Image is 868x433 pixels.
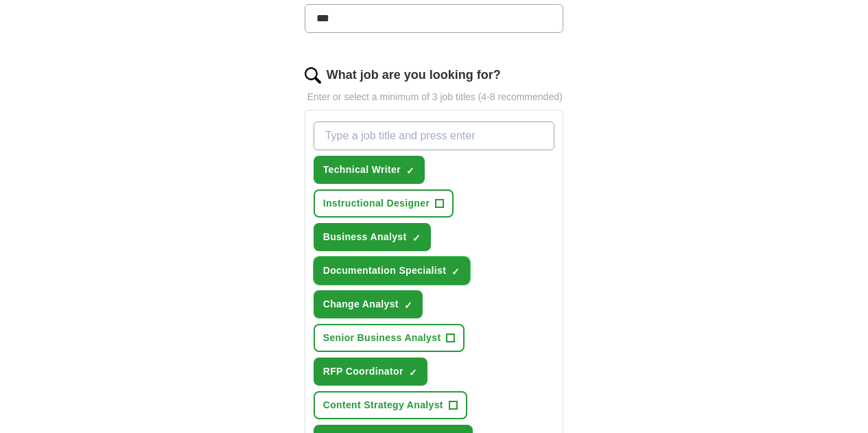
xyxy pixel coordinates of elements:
span: Technical Writer [323,163,401,177]
p: Enter or select a minimum of 3 job titles (4-8 recommended) [305,90,564,104]
span: Change Analyst [323,297,399,312]
button: Instructional Designer [314,189,454,218]
span: Content Strategy Analyst [323,398,443,412]
button: Documentation Specialist✓ [314,257,471,285]
span: ✓ [409,367,417,378]
button: Technical Writer✓ [314,156,425,184]
span: Documentation Specialist [323,264,447,278]
button: Business Analyst✓ [314,223,431,251]
span: ✓ [404,300,412,311]
span: ✓ [406,165,414,176]
span: Senior Business Analyst [323,331,441,345]
button: Change Analyst✓ [314,290,423,318]
img: search.png [305,67,321,84]
span: Instructional Designer [323,196,430,211]
span: ✓ [412,233,421,244]
span: Business Analyst [323,230,407,244]
label: What job are you looking for? [327,66,501,84]
span: ✓ [451,266,460,277]
button: Content Strategy Analyst [314,391,467,419]
input: Type a job title and press enter [314,121,555,150]
button: RFP Coordinator✓ [314,358,427,386]
span: RFP Coordinator [323,364,403,379]
button: Senior Business Analyst [314,324,465,352]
